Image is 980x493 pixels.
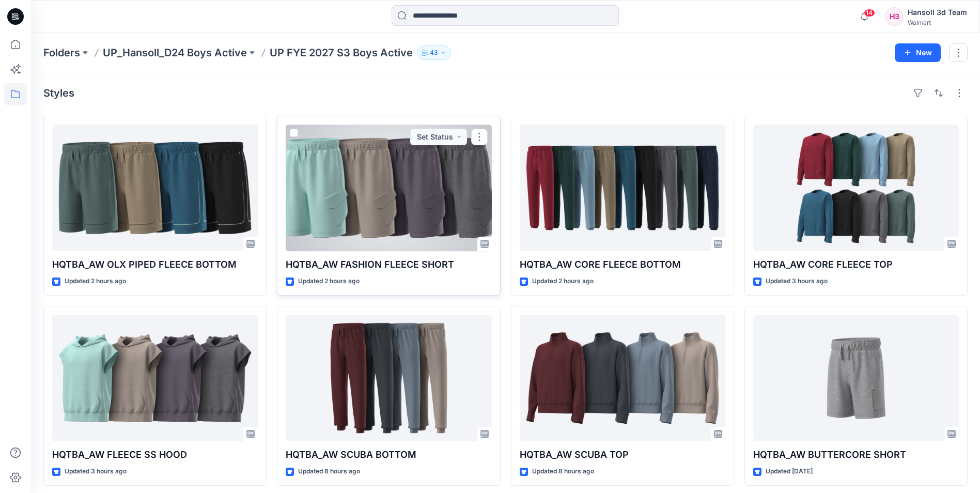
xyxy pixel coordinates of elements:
a: HQTBA_AW BUTTERCORE SHORT [753,315,959,441]
p: HQTBA_AW FLEECE SS HOOD [52,448,258,462]
span: 14 [864,9,875,17]
p: HQTBA_AW CORE FLEECE BOTTOM [520,257,725,272]
p: HQTBA_AW OLX PIPED FLEECE BOTTOM [52,257,258,272]
div: Hansoll 3d Team [908,6,967,19]
a: HQTBA_AW FASHION FLEECE SHORT [286,125,491,251]
p: Updated 2 hours ago [298,276,360,287]
p: Updated 3 hours ago [65,466,127,477]
button: New [895,43,941,62]
p: Updated 2 hours ago [65,276,126,287]
p: HQTBA_AW SCUBA TOP [520,448,725,462]
a: HQTBA_AW CORE FLEECE TOP [753,125,959,251]
p: Updated 3 hours ago [766,276,828,287]
p: HQTBA_AW FASHION FLEECE SHORT [286,257,491,272]
p: Updated 8 hours ago [298,466,360,477]
p: HQTBA_AW BUTTERCORE SHORT [753,448,959,462]
p: HQTBA_AW SCUBA BOTTOM [286,448,491,462]
p: Updated 8 hours ago [532,466,594,477]
a: UP_Hansoll_D24 Boys Active [103,45,247,60]
button: 43 [417,45,451,60]
h4: Styles [43,87,74,99]
a: HQTBA_AW SCUBA BOTTOM [286,315,491,441]
p: Updated 2 hours ago [532,276,594,287]
a: HQTBA_AW SCUBA TOP [520,315,725,441]
a: HQTBA_AW CORE FLEECE BOTTOM [520,125,725,251]
div: H3 [885,7,904,26]
a: Folders [43,45,80,60]
div: Walmart [908,19,967,26]
p: Updated [DATE] [766,466,813,477]
p: UP FYE 2027 S3 Boys Active [270,45,413,60]
p: HQTBA_AW CORE FLEECE TOP [753,257,959,272]
p: 43 [430,47,438,58]
a: HQTBA_AW OLX PIPED FLEECE BOTTOM [52,125,258,251]
a: HQTBA_AW FLEECE SS HOOD [52,315,258,441]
